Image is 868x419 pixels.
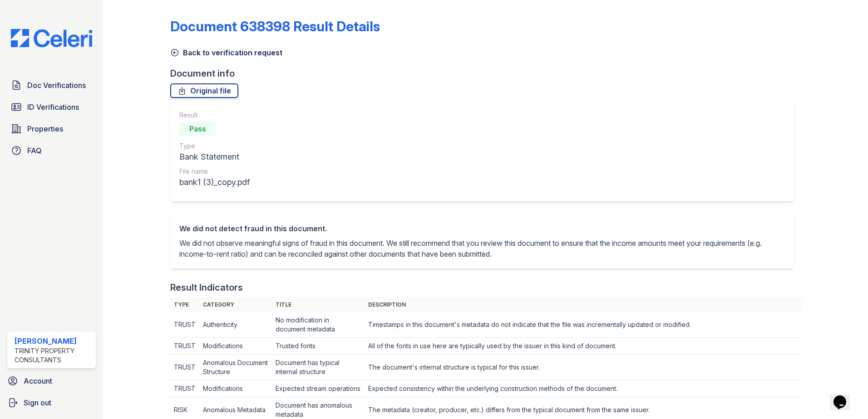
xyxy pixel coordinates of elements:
div: bank1 (3)_copy.pdf [179,176,250,189]
p: We did not observe meaningful signs of fraud in this document. We still recommend that you review... [179,238,784,259]
a: Original file [170,83,238,98]
td: Document has typical internal structure [272,355,365,380]
td: TRUST [170,338,199,355]
td: Expected stream operations [272,380,365,397]
td: Modifications [199,380,272,397]
div: File name [179,167,250,176]
a: Properties [7,120,96,138]
div: [PERSON_NAME] [15,336,92,346]
th: Type [170,297,199,312]
th: Category [199,297,272,312]
a: Doc Verifications [7,76,96,94]
span: Properties [27,123,63,134]
a: Account [4,372,99,390]
div: We did not detect fraud in this document. [179,223,784,234]
td: TRUST [170,312,199,338]
td: All of the fonts in use here are typically used by the issuer in this kind of document. [365,338,801,355]
th: Description [365,297,801,312]
div: Pass [179,122,216,136]
div: Bank Statement [179,151,250,163]
td: TRUST [170,355,199,380]
img: CE_Logo_Blue-a8612792a0a2168367f1c8372b55b34899dd931a85d93a1a3d3e32e68fde9ad4.png [4,29,99,47]
td: Expected consistency within the underlying construction methods of the document. [365,380,801,397]
td: The document's internal structure is typical for this issuer. [365,355,801,380]
iframe: chat widget [830,383,859,410]
a: Back to verification request [170,47,282,58]
div: Type [179,141,250,151]
div: Document info [170,67,801,80]
td: Anomalous Document Structure [199,355,272,380]
span: ID Verifications [27,102,79,112]
div: Result Indicators [170,281,243,294]
span: Account [24,375,52,386]
a: Document 638398 Result Details [170,18,380,34]
th: Title [272,297,365,312]
td: Modifications [199,338,272,355]
span: FAQ [27,145,42,156]
div: Result [179,111,250,120]
td: No modification in document metadata [272,312,365,338]
td: Timestamps in this document's metadata do not indicate that the file was incrementally updated or... [365,312,801,338]
div: Trinity Property Consultants [15,346,92,365]
td: Authenticity [199,312,272,338]
td: TRUST [170,380,199,397]
span: Doc Verifications [27,80,86,91]
span: Sign out [24,397,51,408]
a: Sign out [4,394,99,412]
a: FAQ [7,141,96,160]
a: ID Verifications [7,98,96,116]
td: Trusted fonts [272,338,365,355]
